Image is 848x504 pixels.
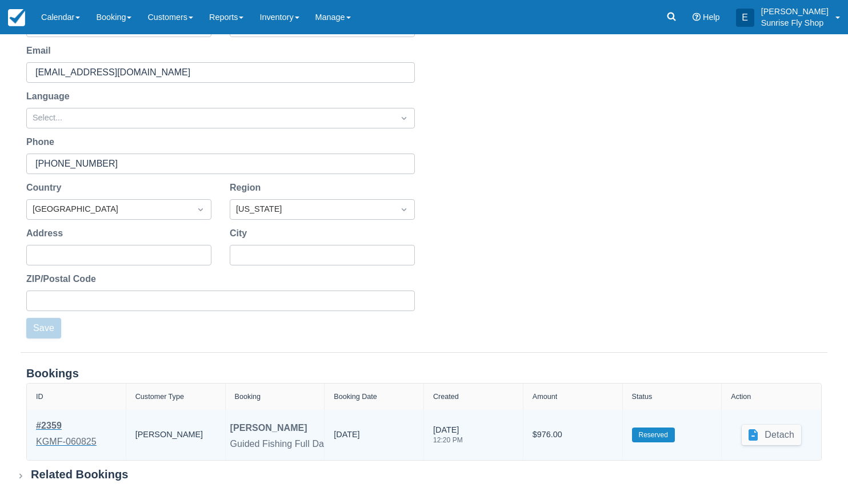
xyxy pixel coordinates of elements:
[632,428,675,442] label: Reserved
[36,419,97,451] a: #2359KGMF-060825
[761,6,829,17] p: [PERSON_NAME]
[26,135,59,149] label: Phone
[334,393,377,401] div: Booking Date
[398,204,410,215] span: Dropdown icon
[703,13,720,22] span: Help
[433,437,463,443] div: 12:20 PM
[26,227,67,240] label: Address
[26,272,101,286] label: ZIP/Postal Code
[398,112,410,124] span: Dropdown icon
[26,90,74,103] label: Language
[26,181,66,195] label: Country
[736,9,754,27] div: E
[26,366,822,381] div: Bookings
[632,393,653,401] div: Status
[230,437,407,451] div: Guided Fishing Full Day 2 Anglers, Room 3
[31,467,129,482] div: Related Bookings
[533,393,557,401] div: Amount
[761,17,829,29] p: Sunrise Fly Shop
[230,421,307,435] div: [PERSON_NAME]
[36,435,97,449] div: KGMF-060825
[693,13,701,21] i: Help
[742,425,801,445] button: Detach
[26,44,55,58] label: Email
[230,181,265,195] label: Region
[36,419,97,433] div: # 2359
[33,112,388,124] div: Select...
[135,419,216,451] div: [PERSON_NAME]
[731,393,751,401] div: Action
[533,419,613,451] div: $976.00
[334,429,359,446] div: [DATE]
[36,393,43,401] div: ID
[433,393,459,401] div: Created
[433,424,463,450] div: [DATE]
[195,204,206,215] span: Dropdown icon
[235,393,261,401] div: Booking
[8,9,25,26] img: checkfront-main-nav-mini-logo.png
[230,227,251,240] label: City
[135,393,184,401] div: Customer Type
